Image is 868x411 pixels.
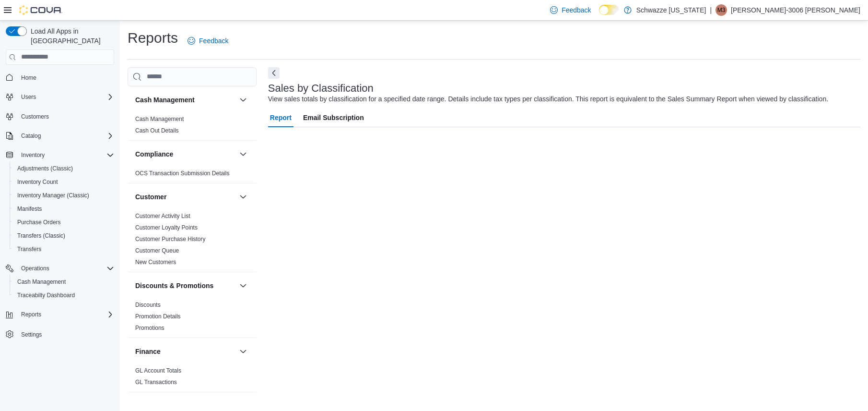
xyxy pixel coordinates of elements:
button: Discounts & Promotions [237,280,249,291]
button: Discounts & Promotions [135,281,235,290]
div: Finance [128,365,257,392]
span: Traceabilty Dashboard [13,290,114,301]
button: Operations [17,263,53,274]
span: Catalog [21,132,41,140]
span: Inventory Manager (Classic) [17,192,89,199]
button: Customer [135,192,235,202]
p: | [710,4,712,16]
button: Finance [237,346,249,357]
button: Inventory Manager (Classic) [10,189,118,202]
span: Settings [21,331,42,338]
span: Traceabilty Dashboard [17,291,75,299]
button: Inventory [17,149,48,161]
span: Reports [17,309,114,320]
a: Customer Loyalty Points [135,224,198,231]
span: Inventory Count [13,176,114,188]
div: Compliance [128,168,257,183]
button: Reports [2,308,118,321]
a: Feedback [184,31,232,50]
span: Customer Queue [135,247,179,254]
h3: Compliance [135,149,173,159]
span: Cash Management [135,115,184,123]
a: Purchase Orders [13,217,65,228]
div: View sales totals by classification for a specified date range. Details include tax types per cla... [268,94,828,104]
button: Settings [2,327,118,341]
span: Manifests [13,203,114,215]
a: Customer Purchase History [135,236,206,242]
span: Reports [21,311,41,318]
span: Customer Purchase History [135,235,206,243]
span: Email Subscription [303,108,364,127]
a: Promotion Details [135,313,181,320]
a: Transfers (Classic) [13,230,69,242]
span: Inventory Count [17,178,58,186]
span: Customer Activity List [135,212,190,220]
span: Inventory [21,151,45,159]
button: Manifests [10,202,118,216]
button: Operations [2,262,118,275]
button: Cash Management [135,95,235,105]
a: Inventory Manager (Classic) [13,190,93,201]
button: Inventory Count [10,175,118,189]
span: Users [21,93,36,101]
h1: Reports [128,28,178,48]
a: Transfers [13,243,45,255]
span: Catalog [17,130,114,142]
a: Customer Activity List [135,213,190,219]
button: Home [2,71,118,85]
span: Inventory [17,149,114,161]
div: Customer [128,210,257,272]
a: GL Transactions [135,379,177,386]
span: Customers [21,113,49,121]
button: Traceabilty Dashboard [10,289,118,302]
span: Promotions [135,324,164,332]
div: Discounts & Promotions [128,299,257,338]
a: Feedback [546,0,595,20]
span: Home [21,74,36,82]
button: Users [17,91,40,103]
button: Adjustments (Classic) [10,162,118,175]
a: Settings [17,329,46,340]
button: Transfers [10,242,118,256]
a: GL Account Totals [135,367,181,374]
span: Users [17,91,114,103]
span: Operations [17,263,114,274]
span: Cash Management [13,276,114,288]
a: Discounts [135,302,161,308]
p: Schwazze [US_STATE] [636,4,706,16]
a: New Customers [135,259,176,266]
span: Adjustments (Classic) [13,163,114,174]
h3: Finance [135,347,161,356]
button: Catalog [17,130,45,142]
a: Customer Queue [135,247,179,254]
span: OCS Transaction Submission Details [135,169,230,177]
h3: Cash Management [135,95,195,105]
h3: Customer [135,192,166,202]
span: Home [17,72,114,84]
button: Compliance [237,148,249,160]
h3: Discounts & Promotions [135,281,213,290]
a: Inventory Count [13,176,62,188]
span: New Customers [135,258,176,266]
button: Users [2,90,118,104]
a: Manifests [13,203,46,215]
span: Manifests [17,205,42,213]
button: Purchase Orders [10,216,118,229]
a: Adjustments (Classic) [13,163,77,174]
span: Operations [21,265,49,272]
span: Load All Apps in [GEOGRAPHIC_DATA] [27,26,114,46]
div: Cash Management [128,113,257,140]
span: Settings [17,328,114,340]
button: Compliance [135,149,235,159]
button: Inventory [2,148,118,162]
span: Customers [17,110,114,122]
span: Purchase Orders [17,218,61,226]
button: Finance [135,347,235,356]
span: Transfers (Classic) [17,232,65,240]
a: Traceabilty Dashboard [13,290,79,301]
nav: Complex example [6,67,114,366]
